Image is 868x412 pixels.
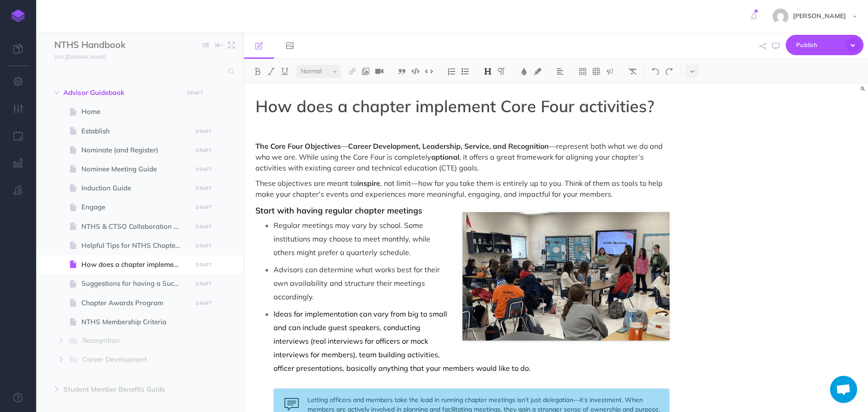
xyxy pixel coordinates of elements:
[196,243,212,249] small: DRAFT
[82,335,176,347] span: Recognition
[196,224,212,230] small: DRAFT
[592,68,600,75] img: Create table button
[497,68,505,75] img: Paragraph button
[11,9,25,22] img: logo-mark.svg
[81,240,189,251] span: Helpful Tips for NTHS Chapter Officers
[193,279,215,289] button: DRAFT
[796,38,841,52] span: Publish
[357,179,380,188] span: inspire
[533,68,542,75] img: Text background color button
[187,90,203,96] small: DRAFT
[786,35,863,55] button: Publish
[81,106,189,117] span: Home
[341,142,348,151] span: —
[82,354,176,366] span: Career Development
[651,68,660,75] img: Undo
[196,166,212,172] small: DRAFT
[788,12,850,20] span: [PERSON_NAME]
[81,202,189,213] span: Engage
[348,68,356,75] img: Link button
[484,68,492,75] img: Headings dropdown button
[196,128,212,134] small: DRAFT
[425,68,433,75] img: Inline code button
[348,142,549,151] span: Career Development, Leadership, Service, and Recognition
[274,221,432,257] span: Regular meetings may vary by school. Some institutions may choose to meet monthly, while others m...
[274,309,531,373] span: Ideas for implementation can vary from big to small and can include guest speakers, conducting in...
[255,142,341,151] span: The Core Four Objectives
[81,317,189,327] span: NTHS Membership Criteria
[54,54,106,60] small: [URL][DOMAIN_NAME]
[193,145,215,156] button: DRAFT
[193,164,215,175] button: DRAFT
[255,179,665,199] span: , not limit—how far you take them is entirely up to you. Think of them as tools to help make your...
[196,204,212,210] small: DRAFT
[63,87,178,98] span: Advisor Guidebook
[36,52,115,61] a: [URL][DOMAIN_NAME]
[81,183,189,194] span: Induction Guide
[81,126,189,137] span: Establish
[830,376,857,403] a: Open chat
[193,126,215,137] button: DRAFT
[628,68,637,75] img: Clear styles button
[255,179,357,188] span: These objectives are meant to
[398,68,406,75] img: Blockquote button
[81,145,189,156] span: Nominate (and Register)
[267,68,275,75] img: Italic button
[193,202,215,213] button: DRAFT
[196,262,212,268] small: DRAFT
[274,265,442,301] span: Advisors can determine what works best for their own availability and structure their meetings ac...
[773,9,788,24] img: e15ca27c081d2886606c458bc858b488.jpg
[193,183,215,194] button: DRAFT
[431,152,459,161] span: optional
[520,68,528,75] img: Text color button
[556,68,564,75] img: Alignment dropdown menu button
[665,68,673,75] img: Redo
[81,278,189,289] span: Suggestions for having a Successful Chapter
[196,281,212,287] small: DRAFT
[448,68,456,75] img: Ordered list button
[81,298,189,308] span: Chapter Awards Program
[54,38,160,52] input: Documentation Name
[606,68,614,75] img: Callout dropdown menu button
[411,68,420,75] img: Code block button
[193,241,215,251] button: DRAFT
[255,205,422,216] span: Start with having regular chapter meetings
[196,185,212,191] small: DRAFT
[81,164,189,175] span: Nominee Meeting Guide
[81,259,189,270] span: How does a chapter implement the Core Four Objectives?
[362,68,370,75] img: Add image button
[375,68,383,75] img: Add video button
[184,88,206,98] button: DRAFT
[193,260,215,270] button: DRAFT
[63,384,178,395] span: Student Member Benefits Guide
[281,68,289,75] img: Underline button
[54,63,223,80] input: Search
[193,222,215,232] button: DRAFT
[81,221,189,232] span: NTHS & CTSO Collaboration Guide
[254,68,262,75] img: Bold button
[193,298,215,308] button: DRAFT
[196,147,212,153] small: DRAFT
[462,212,670,341] img: uE7licMzWxhipri37DYS.png
[196,300,212,306] small: DRAFT
[255,97,670,115] h1: How does a chapter implement Core Four activities?
[461,68,469,75] img: Unordered list button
